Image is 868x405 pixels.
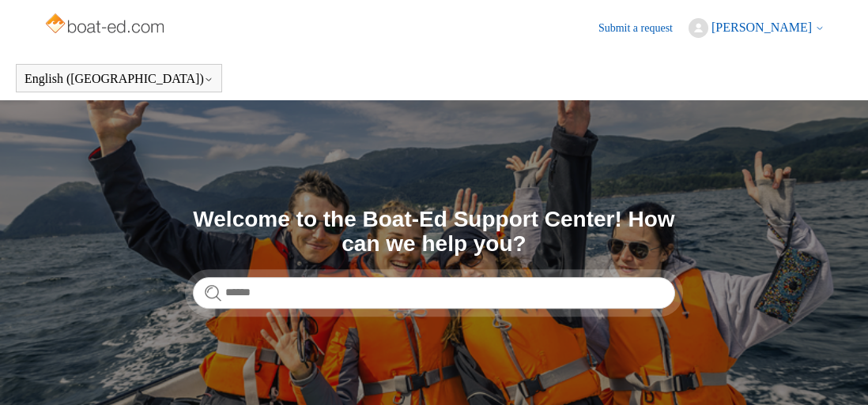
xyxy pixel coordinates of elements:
button: English ([GEOGRAPHIC_DATA]) [25,72,213,86]
input: Search [193,277,675,309]
img: Boat-Ed Help Center home page [43,9,169,41]
a: Submit a request [598,20,689,36]
span: [PERSON_NAME] [711,21,812,34]
button: [PERSON_NAME] [689,18,825,38]
h1: Welcome to the Boat-Ed Support Center! How can we help you? [193,208,675,257]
